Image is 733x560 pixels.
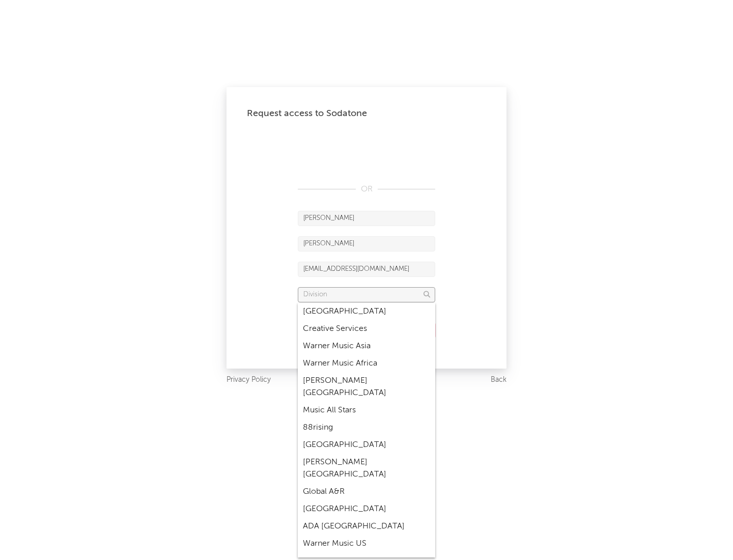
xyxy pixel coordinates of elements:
div: Warner Music Africa [298,355,435,372]
div: Global A&R [298,483,435,500]
div: [PERSON_NAME] [GEOGRAPHIC_DATA] [298,372,435,402]
a: Back [491,374,506,386]
div: Creative Services [298,320,435,338]
input: First Name [298,211,435,226]
div: [PERSON_NAME] [GEOGRAPHIC_DATA] [298,454,435,483]
input: Email [298,262,435,277]
div: [GEOGRAPHIC_DATA] [298,303,435,320]
div: [GEOGRAPHIC_DATA] [298,436,435,454]
div: [GEOGRAPHIC_DATA] [298,500,435,518]
div: ADA [GEOGRAPHIC_DATA] [298,518,435,535]
input: Division [298,287,435,302]
div: Warner Music US [298,535,435,552]
div: Request access to Sodatone [247,107,486,120]
div: 88rising [298,419,435,436]
div: Warner Music Asia [298,338,435,355]
div: OR [298,183,435,195]
input: Last Name [298,236,435,251]
a: Privacy Policy [227,374,271,386]
div: Music All Stars [298,402,435,419]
